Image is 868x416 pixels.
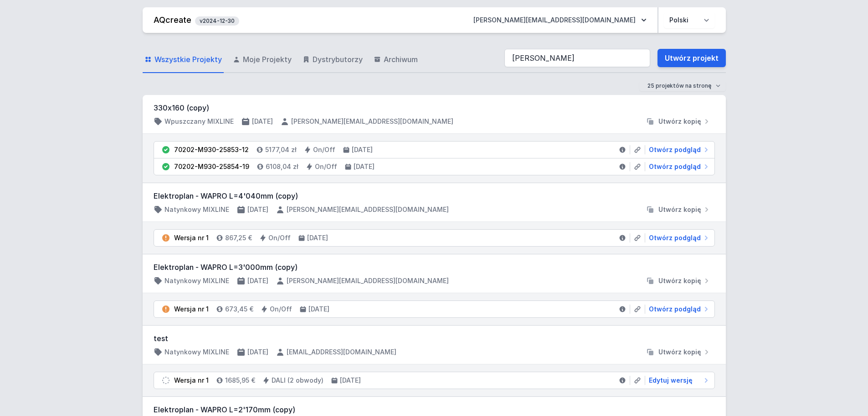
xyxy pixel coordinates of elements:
[313,54,363,65] span: Dystrybutorzy
[657,49,726,67] a: Utwórz projekt
[658,117,701,126] span: Utwórz kopię
[225,376,255,385] h4: 1685,95 €
[247,348,268,357] h4: [DATE]
[247,205,268,214] h4: [DATE]
[272,376,324,385] h4: DALI (2 obwody)
[372,47,420,73] a: Archiwum
[287,205,449,214] h4: [PERSON_NAME][EMAIL_ADDRESS][DOMAIN_NAME]
[225,305,253,314] h4: 673,45 €
[154,54,222,65] span: Wszystkie Projekty
[268,233,291,242] h4: On/Off
[384,54,418,65] span: Archiwum
[642,348,715,357] button: Utwórz kopię
[270,305,292,314] h4: On/Off
[174,145,249,154] div: 70202-M930-25853-12
[287,348,396,357] h4: [EMAIL_ADDRESS][DOMAIN_NAME]
[354,162,375,171] h4: [DATE]
[287,276,449,285] h4: [PERSON_NAME][EMAIL_ADDRESS][DOMAIN_NAME]
[231,47,293,73] a: Moje Projekty
[642,205,715,214] button: Utwórz kopię
[247,276,268,285] h4: [DATE]
[164,348,229,357] h4: Natynkowy MIXLINE
[645,162,711,171] a: Otwórz podgląd
[265,145,297,154] h4: 5177,04 zł
[225,233,252,242] h4: 867,25 €
[649,233,701,242] span: Otwórz podgląd
[164,117,234,126] h4: Wpuszczany MIXLINE
[174,376,209,385] div: Wersja nr 1
[252,117,273,126] h4: [DATE]
[352,145,373,154] h4: [DATE]
[161,376,170,385] img: draft.svg
[174,305,209,314] div: Wersja nr 1
[154,333,715,344] h3: test
[645,145,711,154] a: Otwórz podgląd
[645,233,711,242] a: Otwórz podgląd
[154,15,191,25] a: AQcreate
[649,145,701,154] span: Otwórz podgląd
[308,305,329,314] h4: [DATE]
[266,162,298,171] h4: 6108,04 zł
[664,12,715,28] select: Wybierz język
[154,262,715,273] h3: Elektroplan - WAPRO L=3'000mm (copy)
[658,276,701,285] span: Utwórz kopię
[642,276,715,285] button: Utwórz kopię
[645,305,711,314] a: Otwórz podgląd
[466,12,654,28] button: [PERSON_NAME][EMAIL_ADDRESS][DOMAIN_NAME]
[307,233,328,242] h4: [DATE]
[174,233,209,242] div: Wersja nr 1
[645,376,711,385] a: Edytuj wersję
[649,305,701,314] span: Otwórz podgląd
[340,376,361,385] h4: [DATE]
[143,47,224,73] a: Wszystkie Projekty
[649,162,701,171] span: Otwórz podgląd
[195,15,239,26] button: v2024-12-30
[154,404,715,415] h3: Elektroplan - WAPRO L=2'170mm (copy)
[154,102,715,113] h3: 330x160 (copy)
[658,348,701,357] span: Utwórz kopię
[504,49,650,67] input: Szukaj wśród projektów i wersji...
[164,205,229,214] h4: Natynkowy MIXLINE
[658,205,701,214] span: Utwórz kopię
[301,47,365,73] a: Dystrybutorzy
[154,190,715,201] h3: Elektroplan - WAPRO L=4'040mm (copy)
[649,376,693,385] span: Edytuj wersję
[243,54,292,65] span: Moje Projekty
[313,145,335,154] h4: On/Off
[200,17,235,25] span: v2024-12-30
[291,117,453,126] h4: [PERSON_NAME][EMAIL_ADDRESS][DOMAIN_NAME]
[315,162,337,171] h4: On/Off
[164,276,229,285] h4: Natynkowy MIXLINE
[642,117,715,126] button: Utwórz kopię
[174,162,249,171] div: 70202-M930-25854-19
